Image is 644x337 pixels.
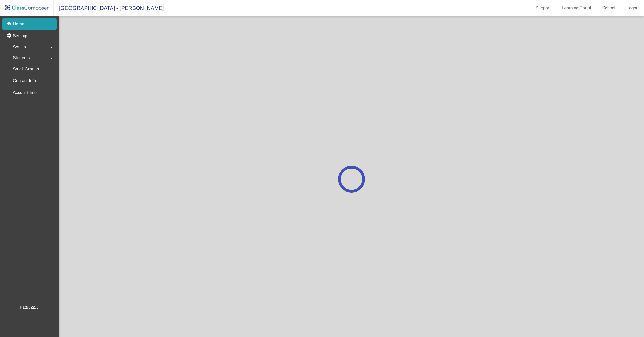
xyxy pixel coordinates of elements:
mat-icon: settings [6,33,13,39]
p: Settings [13,33,28,39]
a: School [598,4,620,12]
mat-icon: arrow_right [48,55,54,62]
p: Small Groups [13,65,39,73]
span: Set Up [13,43,26,51]
mat-icon: arrow_right [48,44,54,51]
a: Support [531,4,555,12]
p: Home [13,21,24,27]
span: [GEOGRAPHIC_DATA] - [PERSON_NAME] [54,4,164,12]
a: Logout [622,4,644,12]
p: Contact Info [13,77,36,85]
span: Students [13,54,30,62]
p: Account Info [13,89,37,96]
a: Learning Portal [558,4,595,12]
mat-icon: home [6,21,13,27]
